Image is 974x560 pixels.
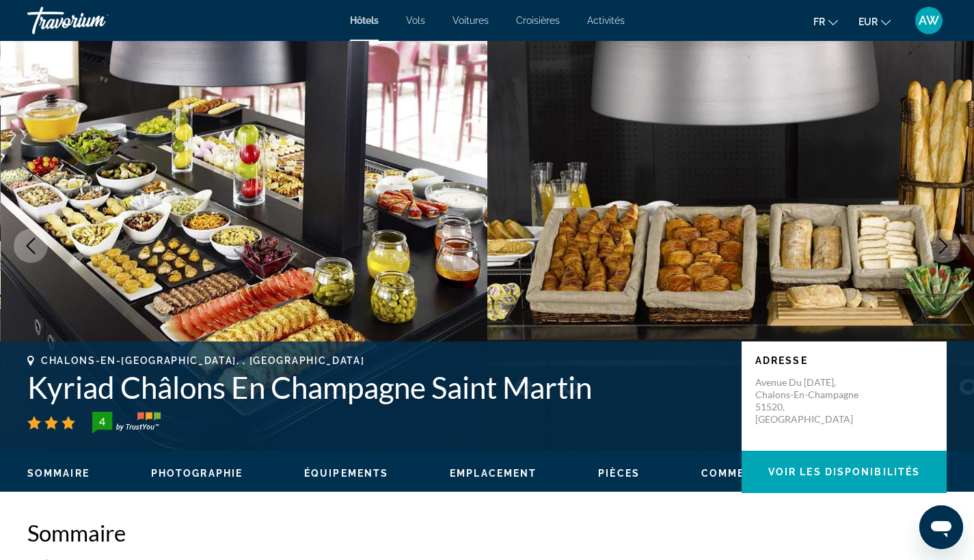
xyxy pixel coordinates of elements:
div: 4 [88,413,116,430]
a: Hôtels [350,15,379,26]
button: Change language [813,12,838,31]
p: Avenue Du [DATE], Chalons-En-Champagne 51520, [GEOGRAPHIC_DATA] [755,376,865,425]
button: Photographie [151,467,243,479]
button: Voir les disponibilités [742,451,947,493]
span: Équipements [304,468,388,479]
button: Pièces [598,467,640,479]
span: fr [813,16,825,27]
a: Activités [587,15,625,26]
button: Sommaire [27,467,90,479]
span: AW [919,14,939,27]
a: Travorium [27,3,164,38]
button: Next image [926,229,960,263]
span: Photographie [151,468,243,479]
span: Voir les disponibilités [768,466,920,477]
h2: Sommaire [27,519,947,546]
span: Emplacement [450,468,537,479]
a: Vols [406,15,425,26]
a: Voitures [452,15,489,26]
button: User Menu [911,6,947,35]
iframe: Bouton de lancement de la fenêtre de messagerie [919,505,963,549]
img: trustyou-badge-hor.svg [92,412,161,434]
button: Emplacement [450,467,537,479]
button: Previous image [14,229,48,263]
button: Change currency [858,12,891,31]
span: Sommaire [27,468,90,479]
button: Équipements [304,467,388,479]
span: Chalons-En-[GEOGRAPHIC_DATA], , [GEOGRAPHIC_DATA] [41,355,364,366]
span: Pièces [598,468,640,479]
span: Commentaires [701,468,794,479]
p: Adresse [755,355,933,366]
button: Commentaires [701,467,794,479]
h1: Kyriad Châlons En Champagne Saint Martin [27,369,728,405]
a: Croisières [516,15,560,26]
span: EUR [858,16,878,27]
